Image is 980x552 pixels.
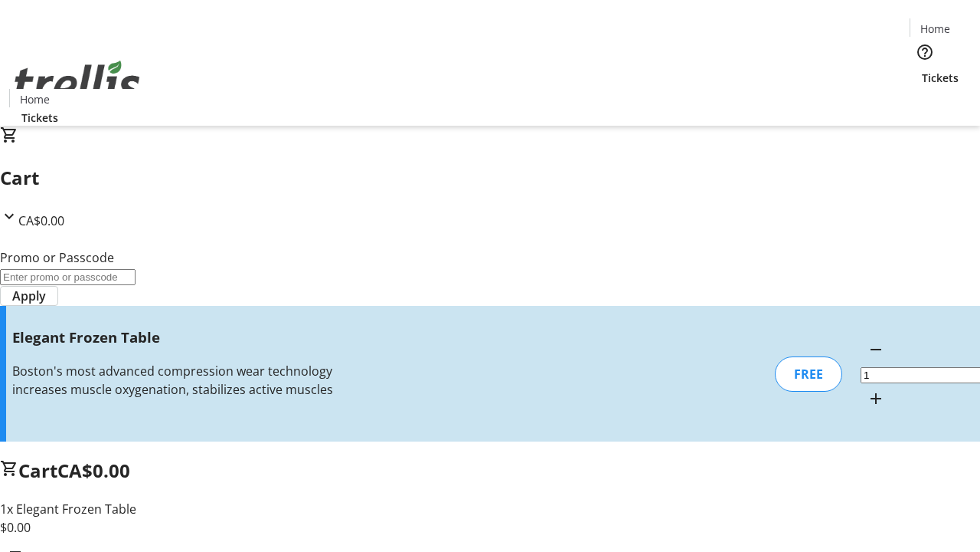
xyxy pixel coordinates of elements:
span: CA$0.00 [57,458,130,483]
span: Tickets [922,70,959,86]
button: Increment by one [861,383,891,414]
button: Cart [910,86,940,117]
div: Boston's most advanced compression wear technology increases muscle oxygenation, stabilizes activ... [12,362,347,399]
span: Apply [12,287,46,305]
button: Help [910,37,940,67]
span: Home [920,21,950,37]
a: Home [910,21,959,37]
img: Orient E2E Organization cpyRnFWgv2's Logo [9,44,145,120]
a: Tickets [9,110,70,126]
a: Home [10,91,59,107]
div: FREE [775,356,842,392]
h3: Elegant Frozen Table [12,327,347,348]
span: Home [20,91,50,107]
span: Tickets [21,110,58,126]
span: CA$0.00 [18,212,64,229]
button: Decrement by one [861,334,891,365]
a: Tickets [910,70,971,86]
